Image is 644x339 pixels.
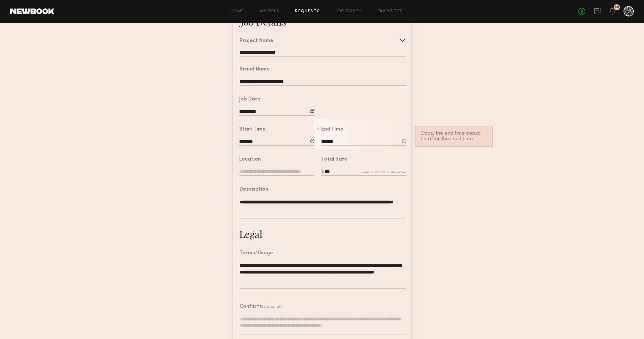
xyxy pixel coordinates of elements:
[240,38,273,44] div: Project Name
[239,228,262,240] div: Legal
[421,131,488,142] div: Oops, the end time should be after the start time
[321,157,347,162] div: Total Rate
[230,9,244,14] a: Home
[240,304,282,309] header: Conflicts
[239,157,261,162] div: Location
[240,251,273,256] div: Terms/Usage
[378,9,403,14] a: Favorites
[321,127,343,132] div: End Time
[260,9,280,14] a: Models
[240,67,270,72] div: Brand Name
[295,9,320,14] a: Requests
[239,127,266,132] div: Start Time
[262,305,282,309] span: (Optional)
[335,9,362,14] a: Job Posts
[615,6,619,9] div: 36
[240,187,268,192] div: Description
[239,97,261,102] div: Job Date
